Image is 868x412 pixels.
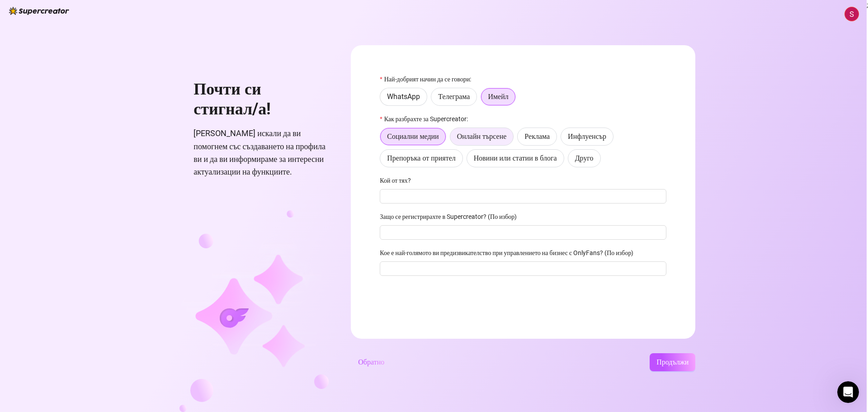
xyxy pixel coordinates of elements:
font: Новини или статии в блога [474,154,557,162]
input: Кой от тях? [380,189,666,204]
label: Най-добрият начин да се говори: [380,74,477,84]
button: Обратно [351,353,392,371]
font: Почти си стигнал/а! [193,80,271,118]
label: Защо се регистрирахте в Supercreator? (По избор) [380,212,523,222]
font: Препоръка от приятел [387,154,455,162]
label: Кое е най-голямото ви предизвикателство при управлението на бизнес с OnlyFans? (По избор) [380,248,639,258]
font: Имейл [488,92,508,101]
label: Кой от тях? [380,175,416,185]
font: Най-добрият начин да се говори: [384,76,472,83]
input: Защо се регистрирахте в Supercreator? (По избор) [380,225,666,240]
font: Защо се регистрирахте в Supercreator? (По избор) [380,213,517,220]
img: лого [9,7,69,15]
label: Как разбрахте за Supercreator: [380,114,473,124]
font: [PERSON_NAME] искали да ви помогнем със създаването на профила ви и да ви информираме за интересн... [193,128,325,176]
font: Друго [575,154,594,162]
font: Кой от тях? [380,177,410,184]
button: Продължи [650,353,695,371]
font: Телеграма [438,92,470,101]
font: Онлайн търсене [457,132,507,141]
font: Социални медии [387,132,439,141]
font: Реклама [524,132,550,141]
font: WhatsApp [387,92,420,101]
font: Продължи [656,358,689,366]
font: Как разбрахте за Supercreator: [384,115,468,123]
font: Кое е най-голямото ви предизвикателство при управлението на бизнес с OnlyFans? (По избор) [380,249,633,256]
input: Кое е най-голямото ви предизвикателство при управлението на бизнес с OnlyFans? (По избор) [380,261,666,276]
font: Обратно [358,358,384,366]
font: Инфлуенсър [568,132,606,141]
font: ; [867,1,868,9]
iframe: Чат на живо от интеркома [837,381,859,403]
img: ACg8ocLMZZHJMqAbiDGuaQjub6w5NjaGcK9gBMBmLZP1g_nqU-jrDQ=s96-c [845,7,859,21]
